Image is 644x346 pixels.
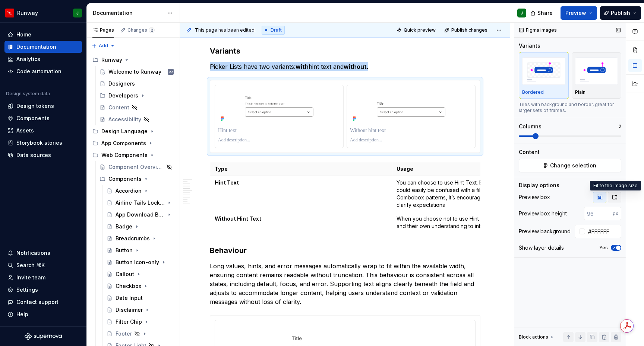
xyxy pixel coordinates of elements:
[519,148,540,156] div: Content
[89,149,177,161] div: Web Components
[296,63,309,70] strong: with
[116,187,142,195] div: Accordion
[16,151,51,159] div: Data sources
[537,9,553,17] span: Share
[16,249,50,257] div: Notifications
[104,256,177,268] a: Button Icon-only
[16,286,38,294] div: Settings
[210,262,480,306] p: Long values, hints, and error messages automatically wrap to fit within the available width, ensu...
[149,27,155,33] span: 2
[522,89,544,95] p: Bordered
[519,42,540,49] div: Variants
[1,5,85,21] button: RunwayJ
[215,215,261,222] strong: Without Hint Text
[519,182,559,189] div: Display options
[116,330,132,337] div: Footer
[619,124,621,129] p: 2
[92,27,114,33] div: Pages
[16,31,31,38] div: Home
[116,294,143,302] div: Date Input
[442,25,491,35] button: Publish changes
[4,296,82,308] button: Contact support
[127,27,155,33] div: Changes
[116,282,141,290] div: Checkbox
[271,27,282,33] span: Draft
[97,113,177,125] a: Accessibility
[4,149,82,161] a: Data sources
[116,223,132,230] div: Badge
[519,228,571,235] div: Preview background
[397,165,569,173] p: Usage
[16,43,56,51] div: Documentation
[104,292,177,304] a: Date Input
[575,89,585,95] p: Plain
[397,215,569,230] p: When you choose not to use Hint Text, users rely solely on the label and their own understanding ...
[397,179,569,209] p: You can choose to use Hint Text. Because this Picker List pattern could easily be confused with a...
[169,68,173,76] div: AJ
[104,244,177,256] a: Button
[4,284,82,296] a: Settings
[16,127,34,134] div: Assets
[116,306,143,314] div: Disclaimer
[394,25,439,35] button: Quick preview
[93,9,163,17] div: Documentation
[99,43,108,49] span: Add
[76,10,79,16] div: J
[101,128,148,135] div: Design Language
[195,27,256,33] span: This page has been edited.
[97,66,177,78] a: Welcome to RunwayAJ
[575,57,618,84] img: placeholder
[451,27,487,33] span: Publish changes
[4,112,82,124] a: Components
[585,225,621,238] input: Auto
[104,268,177,280] a: Callout
[101,140,146,147] div: App Components
[104,280,177,292] a: Checkbox
[104,209,177,221] a: App Download Button
[4,41,82,53] a: Documentation
[108,68,161,76] div: Welcome to Runway
[4,100,82,112] a: Design tokens
[16,102,54,110] div: Design tokens
[104,304,177,316] a: Disclaimer
[116,211,165,218] div: App Download Button
[101,151,148,159] div: Web Components
[108,175,142,183] div: Components
[519,193,550,201] div: Preview box
[116,235,150,242] div: Breadcrumbs
[108,104,129,111] div: Content
[16,298,59,306] div: Contact support
[6,91,50,97] div: Design system data
[116,247,133,254] div: Button
[210,245,480,256] h3: Behaviour
[550,162,596,169] span: Change selection
[89,41,117,51] button: Add
[108,92,138,99] div: Developers
[16,311,28,318] div: Help
[97,102,177,113] a: Content
[104,185,177,197] a: Accordion
[97,161,177,173] a: Component Overview
[104,328,177,340] a: Footer
[519,332,555,342] div: Block actions
[519,159,621,172] button: Change selection
[89,54,177,66] div: Runway
[4,272,82,283] a: Invite team
[16,139,62,147] div: Storybook stories
[16,55,40,63] div: Analytics
[519,52,569,99] button: placeholderBordered
[565,9,586,17] span: Preview
[5,9,14,17] img: 6b187050-a3ed-48aa-8485-808e17fcee26.png
[584,207,613,220] input: 96
[116,259,159,266] div: Button Icon-only
[25,333,62,340] svg: Supernova Logo
[104,221,177,233] a: Badge
[522,57,565,84] img: placeholder
[215,179,239,186] strong: Hint Text
[97,78,177,90] a: Designers
[116,318,142,326] div: Filter Chip
[116,199,165,206] div: Airline Tails Lockup
[101,56,122,64] div: Runway
[4,29,82,41] a: Home
[599,245,608,251] label: Yes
